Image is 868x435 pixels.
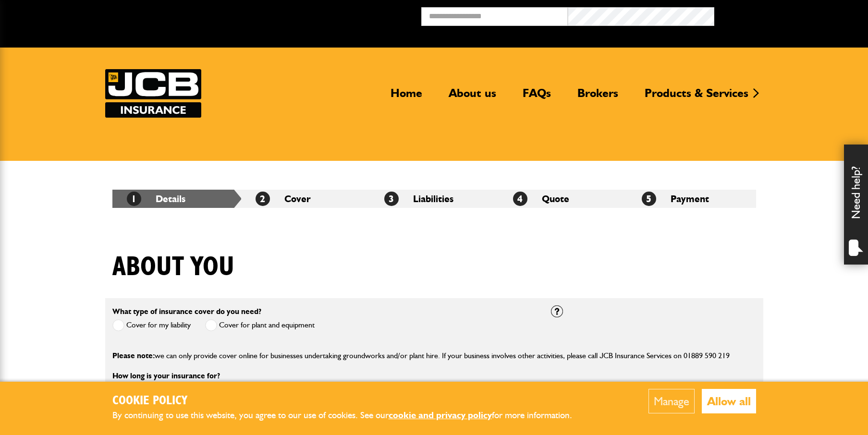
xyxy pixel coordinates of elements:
[648,389,695,413] button: Manage
[515,86,558,108] a: FAQs
[441,86,503,108] a: About us
[844,145,868,265] div: Need help?
[627,190,756,208] li: Payment
[702,389,756,413] button: Allow all
[499,190,627,208] li: Quote
[112,350,756,362] p: we can only provide cover online for businesses undertaking groundworks and/or plant hire. If you...
[637,86,756,108] a: Products & Services
[112,372,220,380] label: How long is your insurance for?
[112,408,588,423] p: By continuing to use this website, you agree to our use of cookies. See our for more information.
[256,192,270,206] span: 2
[112,251,234,283] h1: About you
[112,394,588,409] h2: Cookie Policy
[570,86,625,108] a: Brokers
[642,192,656,206] span: 5
[127,192,141,206] span: 1
[383,86,429,108] a: Home
[112,308,261,315] label: What type of insurance cover do you need?
[105,69,201,118] img: JCB Insurance Services logo
[513,192,527,206] span: 4
[112,190,241,208] li: Details
[241,190,370,208] li: Cover
[389,410,492,421] a: cookie and privacy policy
[370,190,499,208] li: Liabilities
[205,319,315,331] label: Cover for plant and equipment
[105,69,201,118] a: JCB Insurance Services
[384,192,399,206] span: 3
[112,319,191,331] label: Cover for my liability
[714,7,861,22] button: Broker Login
[112,351,155,360] span: Please note:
